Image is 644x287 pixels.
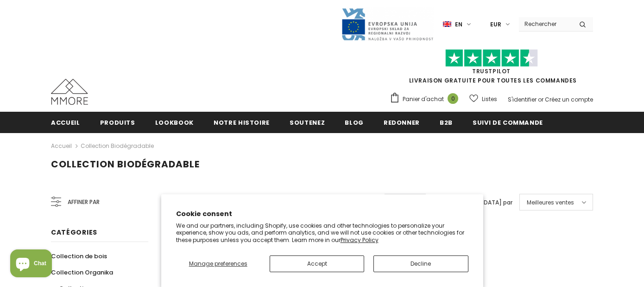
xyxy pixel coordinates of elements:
a: Créez un compte [545,96,593,103]
span: 0 [448,93,458,104]
p: We and our partners, including Shopify, use cookies and other technologies to personalize your ex... [176,222,468,244]
button: Manage preferences [176,255,260,272]
span: soutenez [290,118,325,127]
span: EUR [490,20,501,29]
span: Suivi de commande [473,118,543,127]
a: TrustPilot [472,67,511,75]
span: Listes [482,95,497,104]
a: Accueil [51,112,80,133]
a: soutenez [290,112,325,133]
span: Catégories [51,228,97,237]
span: Blog [345,118,364,127]
span: Accueil [51,118,80,127]
span: B2B [440,118,453,127]
a: Privacy Policy [341,236,379,244]
span: or [538,96,543,103]
span: Lookbook [155,118,194,127]
span: Collection biodégradable [51,158,200,171]
button: Accept [270,255,364,272]
span: Redonner [384,118,420,127]
inbox-online-store-chat: Shopify online store chat [7,249,55,280]
span: Affiner par [68,197,100,207]
a: Listes [469,91,497,107]
input: Search Site [519,17,572,31]
a: Lookbook [155,112,194,133]
span: Notre histoire [214,118,270,127]
a: S'identifier [508,96,537,103]
a: Blog [345,112,364,133]
span: Collection Organika [51,268,113,277]
span: en [455,20,462,29]
a: Panier d'achat 0 [390,92,463,106]
span: Produits [100,118,135,127]
a: Produits [100,112,135,133]
a: Redonner [384,112,420,133]
img: i-lang-1.png [443,20,451,28]
a: Collection Organika [51,264,113,281]
a: Javni Razpis [341,20,434,28]
span: Collection de bois [51,252,107,261]
span: Manage preferences [189,260,247,268]
a: Collection biodégradable [81,142,154,150]
img: Javni Razpis [341,7,434,41]
a: Suivi de commande [473,112,543,133]
span: Meilleures ventes [527,198,574,207]
button: Decline [373,255,468,272]
img: Cas MMORE [51,79,88,105]
a: Accueil [51,140,72,152]
span: Panier d'achat [403,95,444,104]
a: Collection de bois [51,248,107,264]
h2: Cookie consent [176,209,468,219]
span: LIVRAISON GRATUITE POUR TOUTES LES COMMANDES [390,53,593,84]
img: Faites confiance aux étoiles pilotes [445,49,538,67]
a: Notre histoire [214,112,270,133]
a: B2B [440,112,453,133]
